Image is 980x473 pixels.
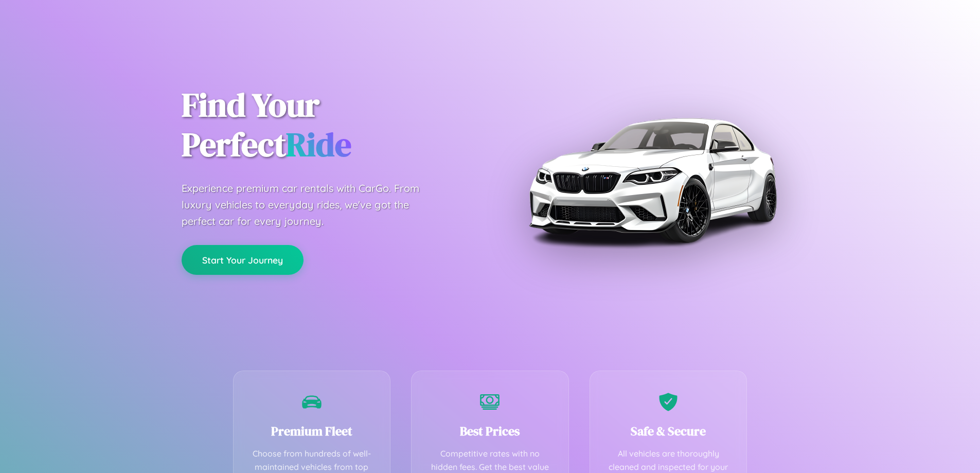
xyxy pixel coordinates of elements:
[249,423,375,440] h3: Premium Fleet
[427,423,553,440] h3: Best Prices
[182,245,304,275] button: Start Your Journey
[182,180,439,230] p: Experience premium car rentals with CarGo. From luxury vehicles to everyday rides, we've got the ...
[182,85,475,165] h1: Find Your Perfect
[605,423,732,440] h3: Safe & Secure
[524,51,781,309] img: Premium BMW car rental vehicle
[286,122,351,167] span: Ride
